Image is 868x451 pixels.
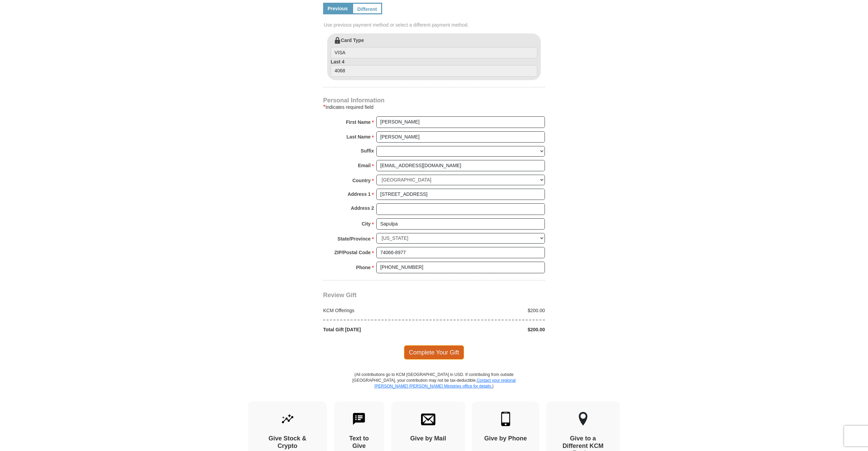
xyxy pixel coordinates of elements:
h4: Give by Mail [403,435,453,442]
strong: State/Province [337,234,371,244]
div: Indicates required field [323,103,545,111]
img: text-to-give.svg [352,412,366,426]
img: other-region [578,412,588,426]
a: Different [352,3,382,14]
strong: City [362,219,371,229]
strong: Address 2 [351,203,374,213]
strong: Address 1 [348,189,371,199]
img: envelope.svg [421,412,435,426]
h4: Give by Phone [484,435,527,442]
strong: ZIP/Postal Code [334,248,371,257]
span: Complete Your Gift [404,345,464,360]
input: Last 4 [331,65,537,77]
label: Card Type [331,37,537,59]
input: Card Type [331,47,537,59]
strong: Last Name [347,132,371,142]
div: KCM Offerings [320,307,434,314]
strong: Country [352,176,371,185]
span: Use previous payment method or select a different payment method. [324,21,546,28]
strong: Phone [356,263,371,272]
img: mobile.svg [498,412,513,426]
p: (All contributions go to KCM [GEOGRAPHIC_DATA] in USD. If contributing from outside [GEOGRAPHIC_D... [352,372,516,402]
strong: Email [358,161,371,170]
div: $200.00 [434,326,549,333]
span: Review Gift [323,292,357,299]
h4: Personal Information [323,98,545,103]
label: Last 4 [331,58,537,77]
strong: First Name [346,117,371,127]
h4: Give Stock & Crypto [260,435,315,450]
div: $200.00 [434,307,549,314]
img: give-by-stock.svg [280,412,295,426]
strong: Suffix [361,146,374,156]
div: Total Gift [DATE] [320,326,434,333]
a: Previous [323,3,352,14]
h4: Text to Give [346,435,373,450]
